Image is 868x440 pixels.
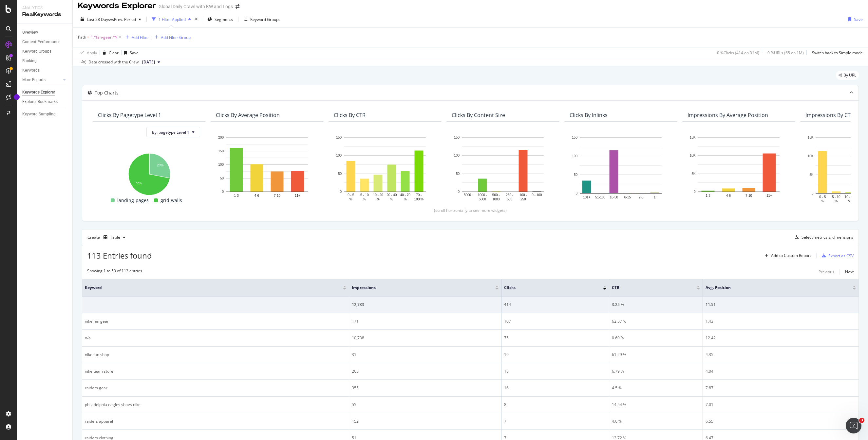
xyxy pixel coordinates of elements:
[688,134,790,202] div: A chart.
[15,220,28,225] span: Home
[22,98,58,105] div: Explorer Bookmarks
[159,17,186,22] div: 1 Filter Applied
[404,197,407,201] text: %
[416,193,422,197] text: 70 -
[352,335,499,341] div: 10,738
[819,269,834,275] div: Previous
[452,134,554,202] svg: A chart.
[348,193,354,197] text: 0 - 5
[706,418,856,424] div: 6.55
[157,164,163,167] text: 28%
[110,235,120,239] div: Table
[222,190,224,194] text: 0
[205,14,236,25] button: Segments
[103,220,115,225] span: Help
[612,302,700,308] div: 3.25 %
[478,193,487,197] text: 1000 -
[110,17,136,22] span: vs Prev. Period
[792,233,853,241] button: Select metrics & dimensions
[338,172,342,176] text: 50
[819,195,826,199] text: 0 - 5
[452,112,505,118] div: Clicks By Content Size
[520,197,526,201] text: 250
[352,285,485,291] span: Impressions
[135,181,142,185] text: 72%
[808,154,814,158] text: 10K
[334,112,366,118] div: Clicks By CTR
[109,50,119,56] div: Clear
[22,58,37,64] div: Ranking
[387,193,397,197] text: 20 - 40
[7,82,117,89] p: Botify Intelligence
[454,154,460,158] text: 100
[492,193,500,197] text: 500 -
[819,250,854,261] button: Export as CSV
[504,385,606,391] div: 16
[572,136,577,139] text: 150
[507,197,512,201] text: 500
[22,11,67,18] div: RealKeywords
[819,268,834,276] button: Previous
[7,142,30,148] span: 71 articles
[241,14,283,25] button: Keyword Groups
[78,34,86,40] span: Path
[809,47,863,58] button: Switch back to Simple mode
[504,368,606,374] div: 18
[87,17,110,22] span: Last 28 Days
[85,402,346,408] div: philadelphia eagles shoes nike
[85,418,346,424] div: raiders apparel
[146,127,200,137] button: By: pagetype Level 1
[98,112,161,118] div: Clicks By pagetype Level 1
[4,17,127,30] div: Search for helpSearch for help
[140,58,163,66] button: [DATE]
[218,149,224,153] text: 150
[845,269,854,275] div: Next
[98,150,200,196] svg: A chart.
[22,76,46,83] div: More Reports
[152,129,189,135] span: By: pagetype Level 1
[506,193,513,197] text: 250 -
[7,65,30,72] span: 90 articles
[845,268,854,276] button: Next
[504,318,606,324] div: 107
[352,402,499,408] div: 55
[216,134,318,202] svg: A chart.
[802,234,853,240] div: Select metrics & dimensions
[349,197,352,201] text: %
[612,368,700,374] div: 6.79 %
[22,67,68,74] a: Keywords
[458,190,460,194] text: 0
[78,47,97,58] button: Apply
[352,352,499,358] div: 31
[160,196,182,204] span: grid-walls
[843,73,856,77] span: By URL
[255,194,259,197] text: 4-6
[532,193,542,197] text: 0 - 100
[456,172,460,176] text: 50
[504,402,606,408] div: 8
[639,195,644,199] text: 2-5
[612,385,700,391] div: 4.5 %
[7,167,117,174] p: Botify's AI assistant
[706,335,856,341] div: 12.42
[334,134,436,202] svg: A chart.
[706,402,856,408] div: 7.01
[4,17,127,30] input: Search for help
[691,172,696,176] text: 5K
[352,385,499,391] div: 355
[149,14,194,25] button: 1 Filter Applied
[100,47,119,58] button: Clear
[295,194,300,197] text: 11+
[85,368,346,374] div: nike team store
[706,318,856,324] div: 1.43
[78,14,144,25] button: Last 28 DaysvsPrev. Period
[340,190,342,194] text: 0
[690,136,696,139] text: 15K
[85,285,333,291] span: Keyword
[828,253,854,259] div: Export as CSV
[624,195,631,199] text: 6-15
[88,59,140,65] div: Data crossed with the Crawl
[22,89,55,96] div: Keywords Explorer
